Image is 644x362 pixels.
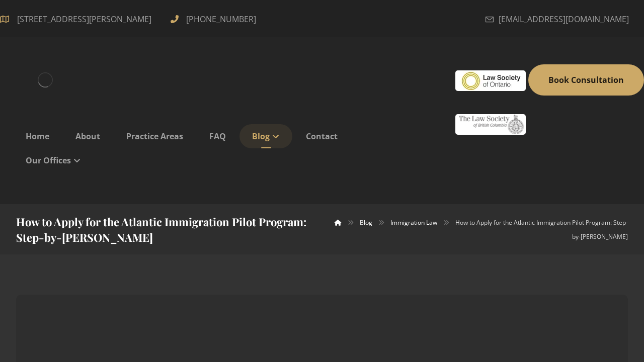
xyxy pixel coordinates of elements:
img: # [455,114,526,135]
a: [PHONE_NUMBER] [171,13,259,24]
a: Blog [239,124,292,148]
span: [PHONE_NUMBER] [184,11,259,27]
span: [STREET_ADDRESS][PERSON_NAME] [13,11,155,27]
span: Contact [306,131,338,142]
span: About [75,131,100,142]
a: Home [13,124,62,148]
span: Home [26,131,49,142]
span: Our Offices [26,155,71,166]
a: About [63,124,113,148]
span: Blog [252,131,270,142]
a: Practice Areas [114,124,196,148]
span: [EMAIL_ADDRESS][DOMAIN_NAME] [499,11,629,27]
a: Immigration Law [390,218,437,227]
span: Practice Areas [126,131,183,142]
a: Book Consultation [528,64,644,96]
a: Arora Law Services [335,218,342,227]
h1: How to Apply for the Atlantic Immigration Pilot Program: Step-by-[PERSON_NAME] [16,214,310,245]
a: FAQ [197,124,238,148]
a: Blog [360,218,372,227]
span: FAQ [209,131,226,142]
a: Our Offices [13,148,94,172]
span: Book Consultation [548,74,624,85]
img: # [455,70,526,91]
a: Contact [293,124,350,148]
